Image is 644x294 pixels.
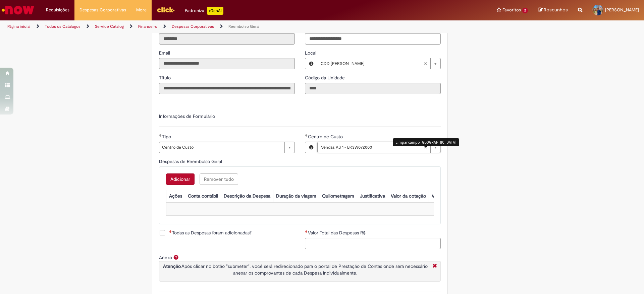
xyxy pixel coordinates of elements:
label: Anexo [159,254,172,261]
th: Valor da cotação [388,190,429,202]
label: Somente leitura - Email [159,50,171,56]
p: +GenAi [207,7,223,15]
input: Código da Unidade [305,83,441,94]
span: 2 [522,8,528,13]
a: Vendas AS 1 - BR3W072000Limpar campo Centro de Custo [317,142,440,153]
span: Obrigatório Preenchido [159,134,162,137]
span: Favoritos [502,7,521,13]
th: Conta contábil [185,190,221,202]
img: click_logo_yellow_360x200.png [157,5,175,15]
span: CDD [PERSON_NAME] [321,58,424,69]
a: Service Catalog [95,24,124,29]
span: Centro de Custo [162,142,281,153]
button: Centro de Custo, Visualizar este registro Vendas AS 1 - BR3W072000 [305,142,317,153]
a: Página inicial [7,24,31,29]
i: Fechar More information Por anexo [431,263,439,270]
img: ServiceNow [1,3,35,17]
span: Necessários [305,230,308,233]
span: [PERSON_NAME] [605,7,639,13]
span: Centro de Custo [308,134,344,140]
span: Ajuda para Anexo [172,254,180,260]
span: Vendas AS 1 - BR3W072000 [321,142,424,153]
a: Reembolso Geral [228,24,260,29]
button: Local, Visualizar este registro CDD João Pessoa [305,58,317,69]
a: Rascunhos [538,7,568,13]
th: Ações [166,190,185,202]
a: Financeiro [138,24,157,29]
strong: Atenção. [163,263,181,269]
input: ID [159,33,295,45]
label: Informações de Formulário [159,113,215,119]
ul: Trilhas de página [5,20,424,33]
a: Todos os Catálogos [45,24,80,29]
th: Descrição da Despesa [221,190,273,202]
input: Valor Total das Despesas R$ [305,238,441,249]
span: Obrigatório Preenchido [305,134,308,137]
span: Despesas Corporativas [79,7,126,13]
span: Valor Total das Despesas R$ [308,230,367,236]
span: More [136,7,147,13]
label: Somente leitura - Título [159,74,172,81]
span: Tipo [162,134,172,140]
button: Add a row for Despesas de Reembolso Geral [166,173,195,185]
span: Necessários [169,230,172,233]
a: CDD [PERSON_NAME]Limpar campo Local [317,58,440,69]
span: Rascunhos [544,7,568,13]
label: Somente leitura - Código da Unidade [305,74,346,81]
abbr: Limpar campo Local [420,58,430,69]
span: Todas as Despesas foram adicionadas? [169,229,252,236]
th: Quilometragem [319,190,357,202]
span: Requisições [46,7,69,13]
span: Despesas de Reembolso Geral [159,158,223,164]
p: Após clicar no botão "submeter", você será redirecionado para o portal de Prestação de Contas ond... [161,263,429,276]
input: Email [159,58,295,69]
span: Local [305,50,318,56]
input: Título [159,83,295,94]
a: Despesas Corporativas [172,24,214,29]
div: Padroniza [185,7,223,15]
div: Limpar campo [GEOGRAPHIC_DATA] [393,138,459,146]
input: Telefone de Contato [305,33,441,45]
th: Duração da viagem [273,190,319,202]
th: Valor por Litro [429,190,464,202]
th: Justificativa [357,190,388,202]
